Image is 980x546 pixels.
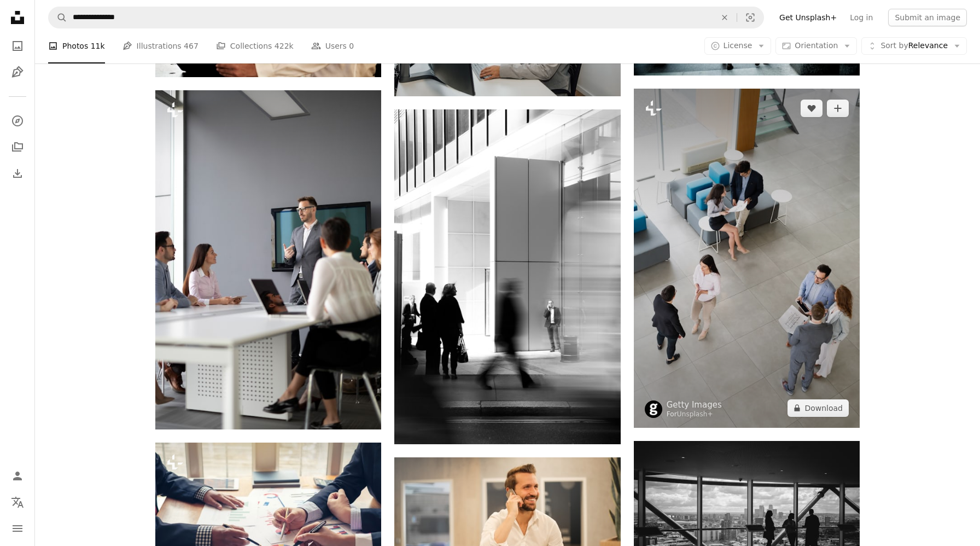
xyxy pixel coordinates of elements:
button: Menu [7,518,28,539]
button: Visual search [737,7,763,28]
button: Download [787,399,849,417]
button: Submit an image [888,9,967,26]
a: people standing inside city building [634,511,860,521]
a: Download History [7,162,28,184]
img: Group of architects and business people working together and brainstorming [634,89,860,428]
button: Like [801,100,822,117]
a: Collections [7,136,28,158]
a: Log in [843,9,879,26]
a: Getty Images [667,399,722,410]
a: Users 0 [311,28,354,63]
a: Business people meeting together about investment and the discussion graph financial information ... [155,513,381,523]
span: License [724,41,752,50]
a: Photos [7,35,28,57]
a: Illustrations [7,61,28,83]
img: Group of architects and business people working together and brainstorming [155,90,381,429]
a: Group of architects and business people working together and brainstorming [155,255,381,265]
button: Search Unsplash [49,7,67,28]
a: Log in / Sign up [7,465,28,487]
button: Clear [713,7,737,28]
a: Illustrations 467 [122,28,199,63]
span: 467 [184,40,199,52]
a: Get Unsplash+ [773,9,843,26]
a: man using smartphone on chair [394,527,620,537]
button: Add to Collection [827,100,849,117]
div: For [667,410,722,419]
a: Unsplash+ [677,410,713,418]
a: Explore [7,110,28,132]
a: Group of architects and business people working together and brainstorming [634,253,860,263]
span: Relevance [880,40,948,51]
span: Orientation [795,41,838,50]
img: grayscale photo of people walking towards building [394,109,620,444]
a: Collections 422k [216,28,294,63]
form: Find visuals sitewide [48,7,764,28]
button: Language [7,491,28,513]
span: Sort by [880,41,908,50]
button: License [704,37,772,55]
span: 422k [275,40,294,52]
span: 0 [349,40,354,52]
button: Orientation [775,37,857,55]
button: Sort byRelevance [861,37,967,55]
a: Home — Unsplash [7,7,28,31]
a: grayscale photo of people walking towards building [394,272,620,282]
img: Go to Getty Images's profile [645,400,662,418]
